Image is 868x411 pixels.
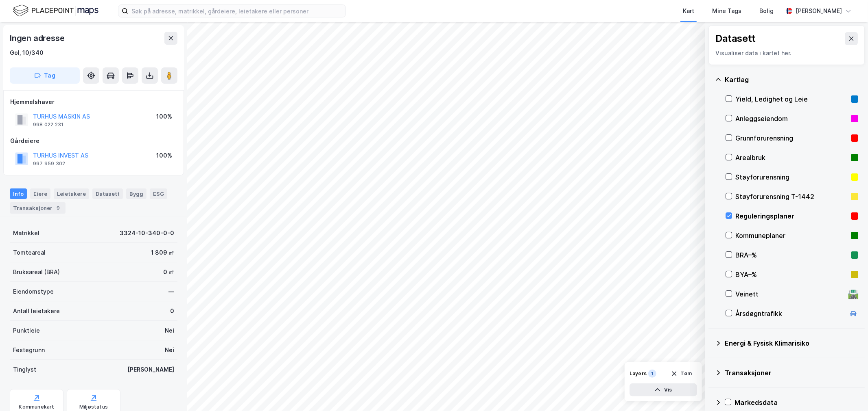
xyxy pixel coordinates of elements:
input: Søk på adresse, matrikkel, gårdeiere, leietakere eller personer [128,5,345,17]
div: ESG [150,188,167,199]
div: Ingen adresse [10,32,66,45]
div: Gårdeiere [10,136,177,146]
div: 100% [156,151,172,160]
div: 998 022 231 [33,121,63,128]
div: Info [10,188,27,199]
div: Transaksjoner [10,202,66,214]
div: 100% [156,112,172,121]
div: Layers [630,370,647,377]
div: Grunnforurensning [735,133,848,143]
div: Markedsdata [735,398,858,407]
div: Nei [165,345,174,355]
div: Yield, Ledighet og Leie [735,94,848,104]
div: Eiendomstype [13,287,54,296]
div: Årsdøgntrafikk [735,309,845,318]
div: [PERSON_NAME] [127,365,174,374]
div: Kart [683,6,694,16]
div: Energi & Fysisk Klimarisiko [725,338,858,348]
div: Arealbruk [735,153,848,162]
div: Anleggseiendom [735,114,848,123]
img: logo.f888ab2527a4732fd821a326f86c7f29.svg [13,4,98,18]
div: Reguleringsplaner [735,211,848,221]
button: Tøm [666,367,697,380]
div: Tinglyst [13,365,36,374]
div: 3324-10-340-0-0 [120,228,174,238]
div: Matrikkel [13,228,39,238]
div: Kartlag [725,75,858,84]
div: 1 [648,370,656,378]
button: Vis [630,383,697,396]
div: 997 959 302 [33,160,65,167]
div: Støyforurensning [735,172,848,182]
div: — [168,287,174,296]
div: Kommuneplaner [735,231,848,240]
div: Nei [165,326,174,335]
div: Eiere [30,188,50,199]
div: Hjemmelshaver [10,97,177,107]
div: Bolig [759,6,774,16]
div: Punktleie [13,326,40,335]
div: Bruksareal (BRA) [13,267,60,277]
iframe: Chat Widget [827,372,868,411]
div: 1 809 ㎡ [151,248,174,257]
div: Kontrollprogram for chat [827,372,868,411]
div: Datasett [715,32,756,45]
div: Mine Tags [712,6,741,16]
div: Visualiser data i kartet her. [715,48,858,58]
div: Tomteareal [13,248,46,257]
div: 0 [170,306,174,316]
div: Antall leietakere [13,306,60,316]
div: Veinett [735,289,845,299]
div: Gol, 10/340 [10,48,44,58]
div: Festegrunn [13,345,45,355]
div: BYA–% [735,270,848,279]
div: Støyforurensning T-1442 [735,192,848,201]
div: Datasett [92,188,123,199]
div: Bygg [126,188,146,199]
div: Leietakere [54,188,89,199]
div: Kommunekart [19,404,54,410]
div: Transaksjoner [725,368,858,378]
div: 🛣️ [848,289,859,299]
div: [PERSON_NAME] [796,6,842,16]
div: Miljøstatus [79,404,108,410]
div: 9 [54,204,62,212]
div: BRA–% [735,250,848,260]
button: Tag [10,67,80,84]
div: 0 ㎡ [163,267,174,277]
